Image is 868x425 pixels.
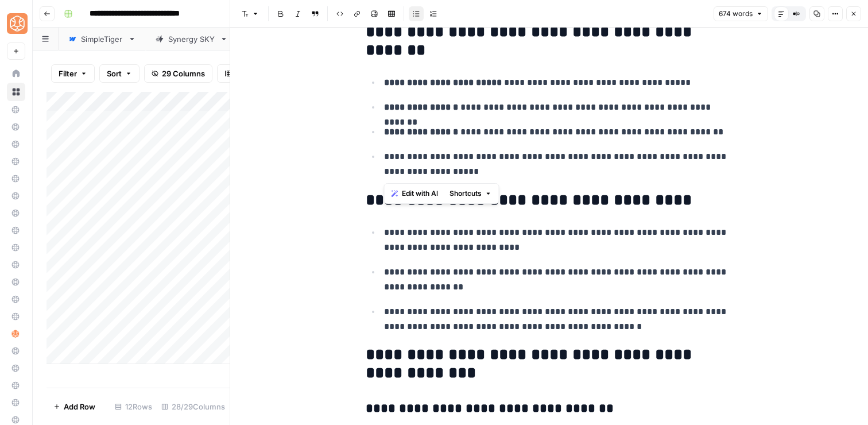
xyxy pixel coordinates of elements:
[59,68,77,79] span: Filter
[46,397,102,416] button: Add Row
[146,28,238,51] a: Synergy SKY
[99,64,139,83] button: Sort
[714,6,768,21] button: 674 words
[449,188,482,199] span: Shortcuts
[387,186,443,201] button: Edit with AI
[719,9,753,19] span: 674 words
[144,64,212,83] button: 29 Columns
[59,28,146,51] a: SimpleTiger
[7,64,25,83] a: Home
[168,33,215,45] div: Synergy SKY
[51,64,95,83] button: Filter
[7,83,25,101] a: Browse
[162,68,205,79] span: 29 Columns
[7,13,28,34] img: SimpleTiger Logo
[81,33,123,45] div: SimpleTiger
[445,186,497,201] button: Shortcuts
[107,68,122,79] span: Sort
[157,397,230,416] div: 28/29 Columns
[110,397,157,416] div: 12 Rows
[7,9,25,38] button: Workspace: SimpleTiger
[402,188,438,199] span: Edit with AI
[64,401,95,412] span: Add Row
[11,330,20,338] img: hlg0wqi1id4i6sbxkcpd2tyblcaw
